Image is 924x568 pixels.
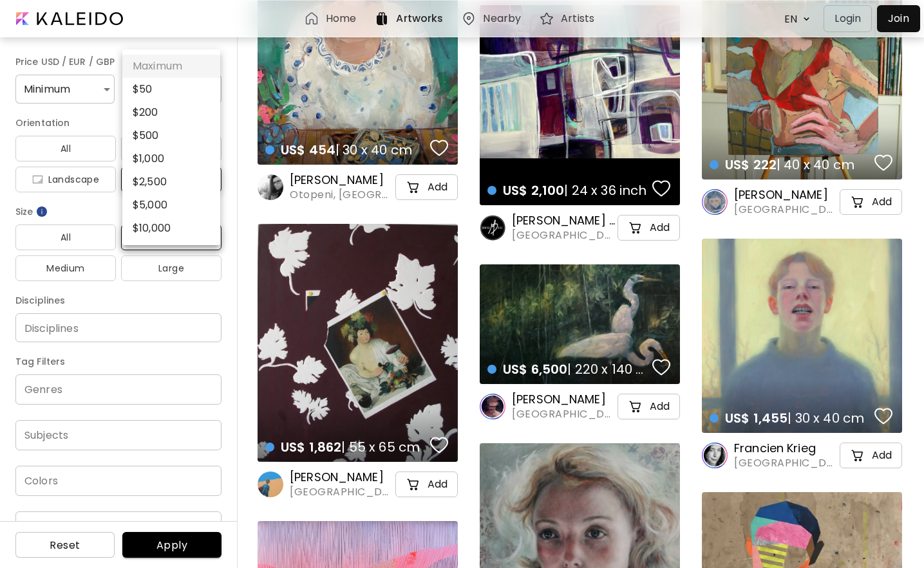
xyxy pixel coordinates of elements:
[122,78,220,101] li: $ 50
[122,147,220,170] li: $ 1,000
[122,101,220,124] li: $ 200
[122,217,220,240] li: $ 10,000
[122,194,220,217] li: $ 5,000
[122,124,220,147] li: $ 500
[122,170,220,194] li: $ 2,500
